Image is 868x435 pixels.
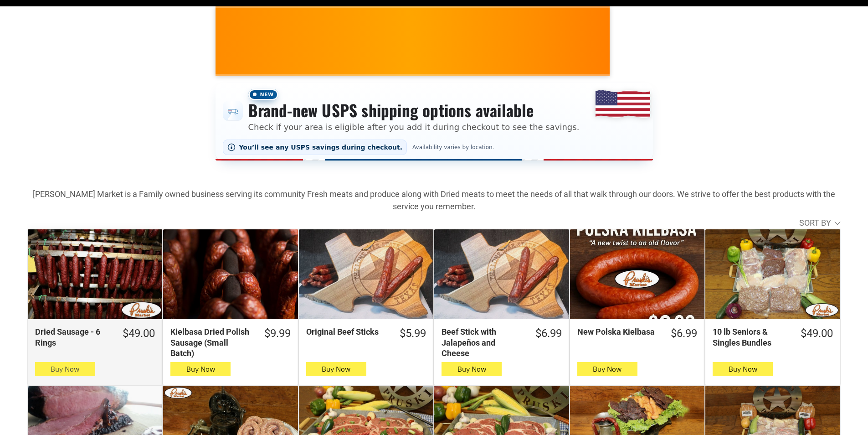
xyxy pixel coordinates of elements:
[457,365,486,373] span: Buy Now
[322,365,350,373] span: Buy Now
[411,144,496,150] span: Availability varies by location.
[299,229,433,319] a: Original Beef Sticks
[239,144,403,151] span: You’ll see any USPS savings during checkout.
[606,47,785,62] span: [PERSON_NAME] MARKET
[801,326,833,341] div: $49.00
[35,362,95,376] button: Buy Now
[163,229,298,319] a: Kielbasa Dried Polish Sausage (Small Batch)
[216,83,653,161] div: Shipping options announcement
[170,326,252,358] div: Kielbasa Dried Polish Sausage (Small Batch)
[299,326,433,341] a: $5.99Original Beef Sticks
[163,326,298,358] a: $9.99Kielbasa Dried Polish Sausage (Small Batch)
[442,362,502,376] button: Buy Now
[170,362,231,376] button: Buy Now
[33,189,835,211] strong: [PERSON_NAME] Market is a Family owned business serving its community Fresh meats and produce alo...
[186,365,215,373] span: Buy Now
[28,326,162,348] a: $49.00Dried Sausage - 6 Rings
[248,121,580,133] p: Check if your area is eligible after you add it during checkout to see the savings.
[264,326,291,341] div: $9.99
[671,326,697,341] div: $6.99
[51,365,79,373] span: Buy Now
[705,326,840,348] a: $49.0010 lb Seniors & Singles Bundles
[570,326,704,341] a: $6.99New Polska Kielbasa
[570,229,704,319] a: New Polska Kielbasa
[248,89,278,100] span: New
[729,365,757,373] span: Buy Now
[306,362,366,376] button: Buy Now
[442,326,523,358] div: Beef Stick with Jalapeños and Cheese
[713,326,788,348] div: 10 lb Seniors & Singles Bundles
[593,365,621,373] span: Buy Now
[577,362,637,376] button: Buy Now
[713,362,773,376] button: Buy Now
[35,326,111,348] div: Dried Sausage - 6 Rings
[306,326,388,337] div: Original Beef Sticks
[400,326,426,341] div: $5.99
[123,326,155,341] div: $49.00
[705,229,840,319] a: 10 lb Seniors &amp; Singles Bundles
[434,229,569,319] a: Beef Stick with Jalapeños and Cheese
[28,229,162,319] a: Dried Sausage - 6 Rings
[434,326,569,358] a: $6.99Beef Stick with Jalapeños and Cheese
[577,326,659,337] div: New Polska Kielbasa
[535,326,562,341] div: $6.99
[248,100,580,120] h3: Brand-new USPS shipping options available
